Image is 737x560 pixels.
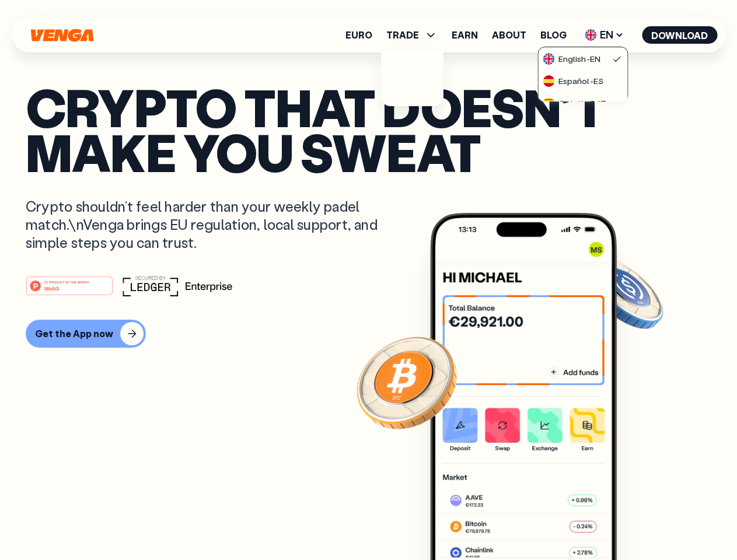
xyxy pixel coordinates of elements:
span: TRADE [386,28,438,42]
tspan: #1 PRODUCT OF THE MONTH [44,280,89,283]
div: Español - ES [543,75,603,87]
img: Bitcoin [354,330,459,435]
span: EN [581,26,628,44]
span: TRADE [386,30,419,40]
svg: Home [29,29,95,42]
a: Earn [452,30,478,40]
a: flag-catCatalà-CAT [539,92,627,114]
tspan: Web3 [44,285,59,291]
a: Euro [345,30,372,40]
a: flag-ukEnglish-EN [539,47,627,69]
div: Català - CAT [543,97,606,109]
div: English - EN [543,53,600,65]
button: Get the App now [26,320,146,348]
p: Crypto shouldn’t feel harder than your weekly padel match.\nVenga brings EU regulation, local sup... [26,197,394,252]
img: flag-uk [585,29,596,41]
img: USDC coin [582,251,666,335]
a: About [492,30,526,40]
button: Download [642,26,717,44]
a: #1 PRODUCT OF THE MONTHWeb3 [26,283,113,298]
img: flag-uk [543,53,555,65]
a: Blog [540,30,567,40]
a: Get the App now [26,320,711,348]
img: flag-es [543,75,555,87]
div: Get the App now [35,328,113,339]
img: flag-cat [543,97,555,109]
p: Crypto that doesn’t make you sweat [26,85,711,174]
a: flag-esEspañol-ES [539,69,627,92]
